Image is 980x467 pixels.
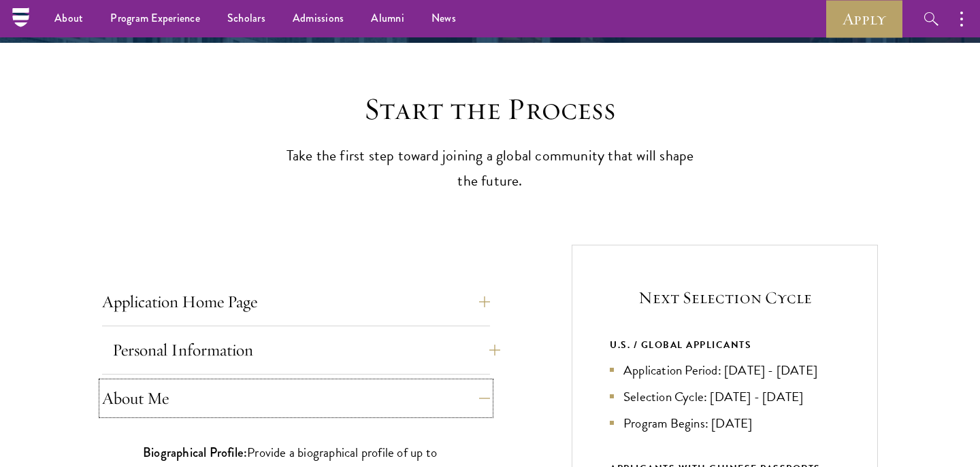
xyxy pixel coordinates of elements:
p: Take the first step toward joining a global community that will shape the future. [279,143,701,194]
button: Application Home Page [102,286,490,318]
li: Selection Cycle: [DATE] - [DATE] [610,387,840,407]
div: U.S. / GLOBAL APPLICANTS [610,336,840,353]
h5: Next Selection Cycle [610,286,840,309]
li: Program Begins: [DATE] [610,413,840,433]
strong: Biographical Profile: [143,443,247,462]
li: Application Period: [DATE] - [DATE] [610,360,840,380]
h2: Start the Process [279,90,701,128]
button: Personal Information [112,334,500,366]
button: About Me [102,382,490,415]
